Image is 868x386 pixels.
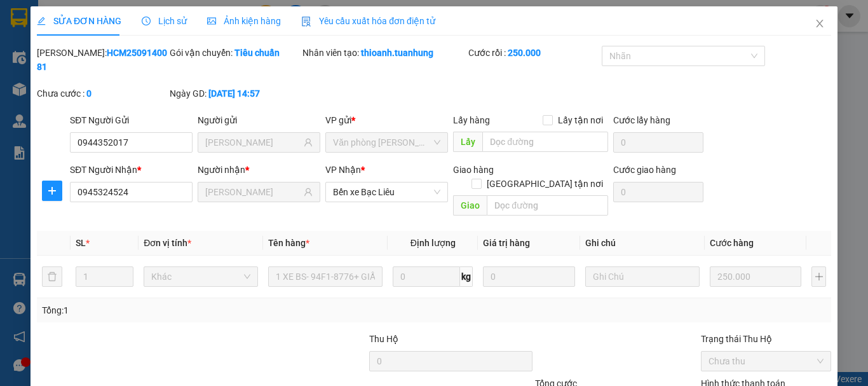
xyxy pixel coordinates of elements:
[361,48,433,58] b: thioanh.tuanhung
[482,132,607,152] input: Dọc đường
[144,238,191,248] span: Đơn vị tính
[37,86,167,100] div: Chưa cước :
[709,352,824,371] span: Chưa thu
[487,195,607,216] input: Dọc đường
[508,48,541,58] b: 250.000
[198,113,320,127] div: Người gửi
[37,16,121,26] span: SỬA ĐƠN HÀNG
[170,46,300,60] div: Gói vận chuyển:
[37,48,167,72] b: HCM2509140081
[369,334,398,344] span: Thu Hộ
[42,303,336,317] div: Tổng: 1
[333,133,440,152] span: Văn phòng Hồ Chí Minh
[76,238,86,248] span: SL
[468,46,599,60] div: Cước rồi :
[453,115,490,125] span: Lấy hàng
[301,16,435,26] span: Yêu cầu xuất hóa đơn điện tử
[325,165,361,175] span: VP Nhận
[151,267,250,286] span: Khác
[815,18,825,29] span: close
[613,132,703,153] input: Cước lấy hàng
[207,17,216,25] span: picture
[613,182,703,202] input: Cước giao hàng
[170,86,300,100] div: Ngày GD:
[142,17,151,25] span: clock-circle
[613,165,675,175] label: Cước giao hàng
[613,115,670,125] label: Cước lấy hàng
[37,46,167,74] div: [PERSON_NAME]:
[205,135,301,149] input: Tên người gửi
[701,332,831,346] div: Trạng thái Thu Hộ
[301,17,311,27] img: icon
[142,16,187,26] span: Lịch sử
[304,188,313,196] span: user
[207,16,281,26] span: Ảnh kiện hàng
[70,163,193,177] div: SĐT Người Nhận
[585,266,700,287] input: Ghi Chú
[325,113,448,127] div: VP gửi
[304,138,313,147] span: user
[333,183,440,202] span: Bến xe Bạc Liêu
[460,266,473,287] span: kg
[710,238,754,248] span: Cước hàng
[481,177,607,191] span: [GEOGRAPHIC_DATA] tận nơi
[580,231,705,256] th: Ghi chú
[37,17,46,25] span: edit
[43,186,62,196] span: plus
[208,88,260,99] b: [DATE] 14:57
[42,181,62,201] button: plus
[42,266,62,287] button: delete
[70,113,193,127] div: SĐT Người Gửi
[802,6,837,42] button: Close
[552,113,607,127] span: Lấy tận nơi
[811,266,826,287] button: plus
[302,46,466,60] div: Nhân viên tạo:
[205,185,301,199] input: Tên người nhận
[268,238,309,248] span: Tên hàng
[483,238,530,248] span: Giá trị hàng
[453,195,487,216] span: Giao
[483,266,574,287] input: 0
[234,48,280,58] b: Tiêu chuẩn
[410,238,455,248] span: Định lượng
[268,266,383,287] input: VD: Bàn, Ghế
[198,163,320,177] div: Người nhận
[453,132,482,152] span: Lấy
[453,165,494,175] span: Giao hàng
[710,266,801,287] input: 0
[86,88,92,99] b: 0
